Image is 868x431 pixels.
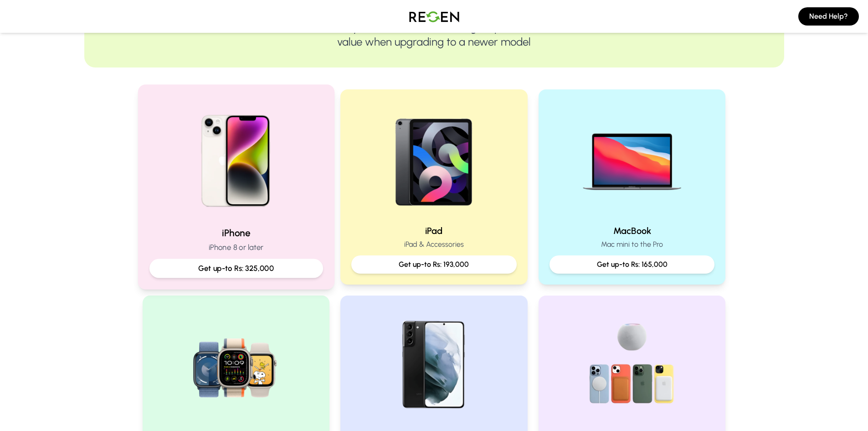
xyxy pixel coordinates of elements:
[557,259,708,270] p: Get up-to Rs: 165,000
[798,7,859,26] button: Need Help?
[113,20,755,49] p: Trade-in your devices for Cash or get up to 10% extra value when upgrading to a newer model
[351,239,517,250] p: iPad & Accessories
[178,306,294,423] img: Watch
[149,242,323,253] p: iPhone 8 or later
[375,306,492,423] img: Samsung
[351,224,517,237] h2: iPad
[375,100,492,217] img: iPad
[574,100,690,217] img: MacBook
[550,224,715,237] h2: MacBook
[402,4,466,29] img: Logo
[359,259,509,270] p: Get up-to Rs: 193,000
[550,239,715,250] p: Mac mini to the Pro
[175,96,297,219] img: iPhone
[574,306,690,423] img: Accessories
[149,226,323,239] h2: iPhone
[157,263,315,274] p: Get up-to Rs: 325,000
